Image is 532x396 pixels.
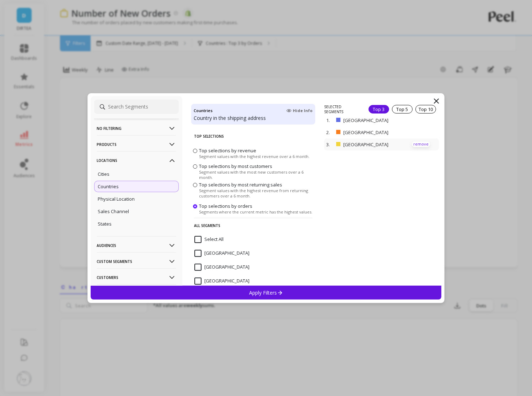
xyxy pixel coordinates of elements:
[286,108,312,113] span: Hide Info
[97,236,176,254] p: Audiences
[369,105,389,113] div: Top 3
[194,129,312,144] p: Top Selections
[194,264,249,271] span: Albania
[324,104,360,114] p: SELECTED SEGMENTS
[194,107,213,115] h4: Countries
[98,208,129,215] p: Sales Channel
[392,105,413,113] div: Top 5
[194,115,312,122] p: Country in the shipping address
[199,153,310,159] span: Segment values with the highest revenue over a 6 month.
[97,252,176,270] p: Custom Segments
[326,117,333,123] p: 1.
[343,129,413,136] p: [GEOGRAPHIC_DATA]
[194,218,312,233] p: All Segments
[199,209,312,214] span: Segments where the current metric has the highest values.
[415,105,436,113] div: Top 10
[199,181,282,188] span: Top selections by most returning sales
[343,117,413,123] p: [GEOGRAPHIC_DATA]
[194,278,249,285] span: Angola
[98,171,110,177] p: Cities
[98,183,119,190] p: Countries
[98,196,135,202] p: Physical Location
[343,141,413,148] p: [GEOGRAPHIC_DATA]
[97,135,176,153] p: Products
[98,221,112,227] p: States
[194,236,224,243] span: Select All
[199,188,313,199] span: Segment values with the highest revenue from returning customers over a 6 month.
[94,100,179,114] input: Search Segments
[199,163,272,169] span: Top selections by most customers
[249,289,283,296] p: Apply Filters
[194,250,249,257] span: Afghanistan
[97,284,176,302] p: Multi-Touch Attribution
[97,268,176,286] p: Customers
[326,129,333,136] p: 2.
[326,141,333,148] p: 3.
[199,169,313,180] span: Segment values with the most new customers over a 6 month.
[199,147,256,153] span: Top selections by revenue
[412,142,430,147] p: remove
[97,119,176,137] p: No filtering
[199,202,252,209] span: Top selections by orders
[97,151,176,169] p: Locations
